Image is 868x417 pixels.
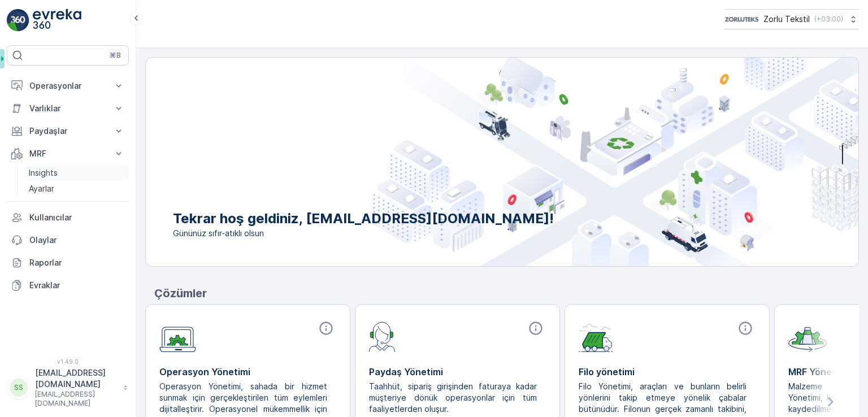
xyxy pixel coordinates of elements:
p: Taahhüt, sipariş girişinden faturaya kadar müşteriye dönük operasyonlar için tüm faaliyetlerden o... [369,381,537,415]
p: Zorlu Tekstil [763,14,810,25]
p: Çözümler [154,285,859,302]
img: module-icon [159,320,196,353]
button: Paydaşlar [7,120,129,142]
a: Kullanıcılar [7,206,129,229]
p: [EMAIL_ADDRESS][DOMAIN_NAME] [35,390,118,408]
p: Raporlar [29,257,124,268]
p: Evraklar [29,280,124,291]
img: logo [7,9,29,32]
span: v 1.49.0 [7,358,129,365]
a: Olaylar [7,229,129,251]
button: SS[EMAIL_ADDRESS][DOMAIN_NAME][EMAIL_ADDRESS][DOMAIN_NAME] [7,367,129,408]
p: Paydaş Yönetimi [369,365,546,379]
img: module-icon [579,320,613,352]
p: Paydaşlar [29,125,106,137]
p: ⌘B [110,51,121,60]
p: Operasyon Yönetimi [159,365,336,379]
p: Filo yönetimi [579,365,756,379]
p: Operasyonlar [29,80,106,92]
img: module-icon [369,320,396,352]
p: Ayarlar [29,183,54,194]
a: Raporlar [7,251,129,274]
div: SS [10,379,28,397]
span: Gününüz sıfır-atıklı olsun [173,228,554,239]
p: Varlıklar [29,103,106,114]
button: Zorlu Tekstil(+03:00) [724,9,859,29]
a: Evraklar [7,274,129,297]
p: [EMAIL_ADDRESS][DOMAIN_NAME] [35,367,118,390]
p: MRF [29,148,106,159]
img: logo_light-DOdMpM7g.png [33,9,81,32]
button: Operasyonlar [7,75,129,97]
p: Olaylar [29,234,124,246]
button: Varlıklar [7,97,129,120]
p: ( +03:00 ) [814,15,843,24]
img: 6-1-9-3_wQBzyll.png [724,13,759,25]
button: MRF [7,142,129,165]
p: Insights [29,167,58,179]
img: module-icon [788,320,827,352]
p: Tekrar hoş geldiniz, [EMAIL_ADDRESS][DOMAIN_NAME]! [173,210,554,228]
p: Kullanıcılar [29,212,124,223]
img: city illustration [370,58,858,266]
a: Ayarlar [24,181,129,197]
a: Insights [24,165,129,181]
